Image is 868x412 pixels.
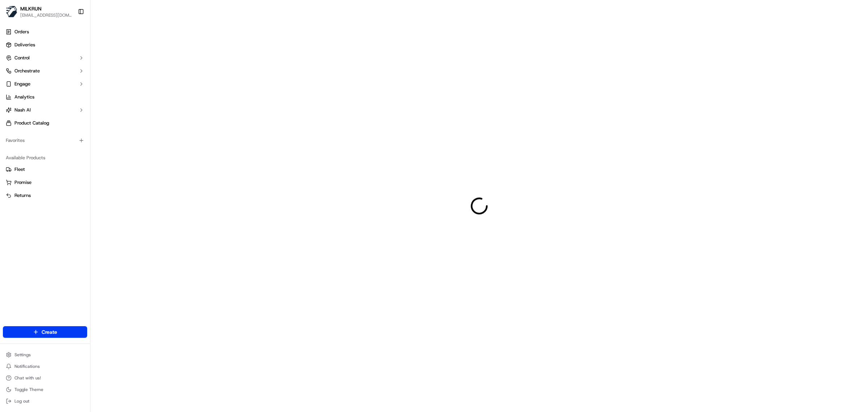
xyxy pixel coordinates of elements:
button: Create [3,326,87,338]
a: Product Catalog [3,117,87,129]
button: Nash AI [3,104,87,116]
button: Notifications [3,361,87,371]
span: Control [14,55,30,61]
a: Analytics [3,91,87,103]
span: Orders [14,29,29,35]
a: Promise [6,179,84,186]
a: Orders [3,26,87,38]
span: Nash AI [14,107,31,113]
span: Log out [14,398,29,404]
div: Favorites [3,135,87,146]
span: Deliveries [14,42,35,48]
button: MILKRUN [20,5,42,12]
span: Settings [14,352,31,358]
div: Available Products [3,152,87,164]
img: MILKRUN [6,6,17,17]
button: Settings [3,350,87,360]
span: Returns [14,192,31,199]
button: MILKRUNMILKRUN[EMAIL_ADDRESS][DOMAIN_NAME] [3,3,75,20]
button: [EMAIL_ADDRESS][DOMAIN_NAME] [20,12,72,18]
span: Promise [14,179,31,186]
button: Returns [3,190,87,201]
button: Promise [3,177,87,188]
button: Control [3,52,87,64]
a: Fleet [6,166,84,173]
span: Chat with us! [14,375,41,381]
span: Product Catalog [14,120,49,126]
button: Fleet [3,164,87,175]
button: Orchestrate [3,65,87,77]
a: Returns [6,192,84,199]
button: Chat with us! [3,373,87,383]
span: Fleet [14,166,25,173]
span: Analytics [14,94,34,100]
span: Orchestrate [14,68,40,74]
span: Toggle Theme [14,387,43,392]
span: Notifications [14,363,40,369]
button: Toggle Theme [3,384,87,395]
a: Deliveries [3,39,87,51]
button: Engage [3,78,87,90]
span: Create [42,328,57,336]
button: Log out [3,396,87,406]
span: Engage [14,81,30,87]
